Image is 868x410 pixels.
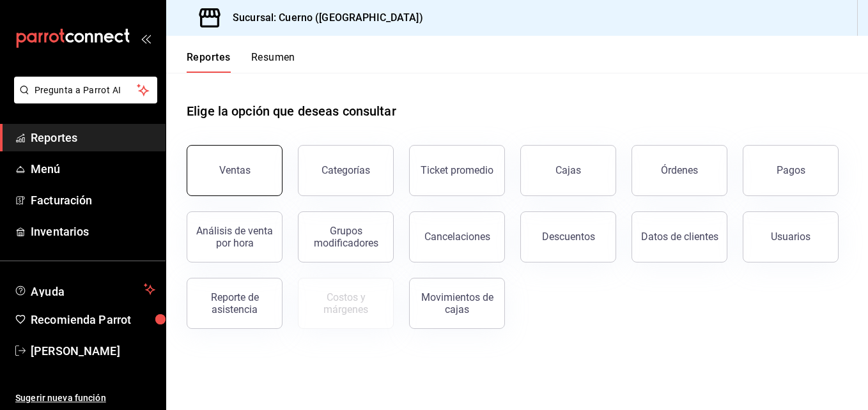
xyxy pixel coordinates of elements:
span: Ayuda [31,282,139,297]
h3: Sucursal: Cuerno ([GEOGRAPHIC_DATA]) [222,10,423,26]
button: Resumen [251,51,295,73]
span: Reportes [31,129,155,146]
span: Inventarios [31,223,155,240]
button: Ticket promedio [409,145,505,196]
div: Datos de clientes [641,231,718,243]
button: Órdenes [632,145,727,196]
div: Descuentos [542,231,595,243]
h1: Elige la opción que deseas consultar [187,102,396,121]
button: Análisis de venta por hora [187,211,283,262]
div: Análisis de venta por hora [195,225,274,249]
span: Pregunta a Parrot AI [35,84,137,97]
span: Recomienda Parrot [31,311,155,328]
div: Órdenes [661,164,698,176]
span: Sugerir nueva función [15,391,155,405]
div: Ticket promedio [421,164,493,176]
button: open_drawer_menu [141,33,151,43]
button: Datos de clientes [632,211,727,262]
div: Grupos modificadores [306,225,385,249]
button: Descuentos [520,211,616,262]
button: Cancelaciones [409,211,505,262]
span: Facturación [31,192,155,209]
button: Ventas [187,145,283,196]
div: Usuarios [771,231,810,243]
div: Ventas [219,164,251,176]
a: Pregunta a Parrot AI [9,93,157,106]
div: Cajas [555,164,581,176]
div: Movimientos de cajas [417,291,497,315]
span: [PERSON_NAME] [31,342,155,360]
button: Pregunta a Parrot AI [14,77,157,103]
div: Costos y márgenes [306,291,385,315]
button: Usuarios [743,211,839,262]
button: Grupos modificadores [298,211,394,262]
div: Pagos [777,164,805,176]
button: Cajas [520,145,616,196]
button: Contrata inventarios para ver este reporte [298,278,394,329]
div: Reporte de asistencia [195,291,274,315]
span: Menú [31,160,155,178]
div: Categorías [322,164,370,176]
button: Reporte de asistencia [187,278,283,329]
button: Movimientos de cajas [409,278,505,329]
button: Categorías [298,145,394,196]
div: Cancelaciones [424,231,490,243]
button: Pagos [743,145,839,196]
button: Reportes [187,51,231,73]
div: navigation tabs [187,51,295,73]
